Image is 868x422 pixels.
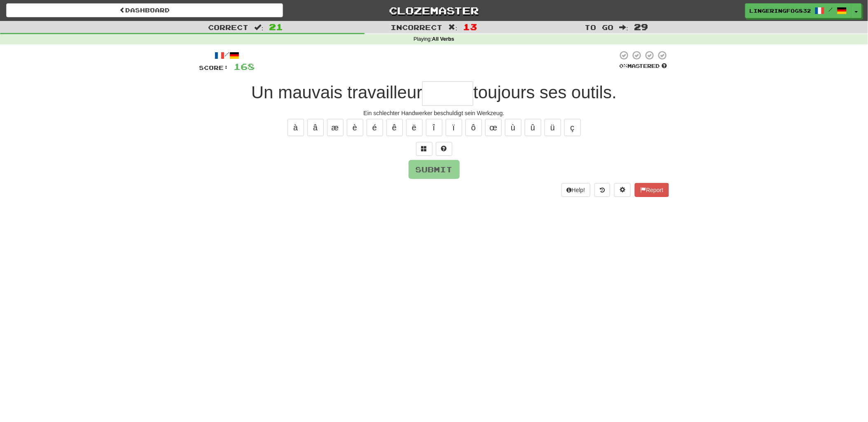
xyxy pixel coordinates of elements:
button: ô [466,119,482,136]
span: Un mauvais travailleur [251,83,423,102]
button: æ [327,119,344,136]
div: Mastered [618,63,669,70]
span: Score: [199,64,229,71]
button: è [347,119,363,136]
button: û [525,119,541,136]
a: Clozemaster [295,3,572,18]
span: : [449,24,458,31]
button: Help! [562,183,591,197]
button: ü [545,119,561,136]
span: 168 [234,61,255,72]
span: LingeringFog8327 [750,7,811,14]
span: : [620,24,629,31]
button: à [288,119,304,136]
a: Dashboard [6,3,283,17]
span: 21 [269,22,283,32]
span: Incorrect [391,23,443,31]
span: : [255,24,264,31]
button: Report [635,183,669,197]
button: ê [386,119,403,136]
button: Switch sentence to multiple choice alt+p [416,142,433,156]
a: LingeringFog8327 / [745,3,852,18]
span: 13 [463,22,477,32]
button: Single letter hint - you only get 1 per sentence and score half the points! alt+h [436,142,452,156]
button: ë [406,119,423,136]
span: / [829,7,833,12]
span: Correct [208,23,249,31]
button: é [367,119,383,136]
strong: All Verbs [432,36,454,42]
button: œ [485,119,502,136]
div: / [199,50,255,60]
button: â [307,119,324,136]
span: 0 % [620,63,628,69]
button: Submit [409,160,460,179]
button: ï [446,119,462,136]
span: toujours ses outils. [473,83,617,102]
button: ù [505,119,522,136]
span: 29 [634,22,648,32]
button: ç [564,119,581,136]
div: Ein schlechter Handwerker beschuldigt sein Werkzeug. [199,109,669,117]
span: To go [585,23,614,31]
button: Round history (alt+y) [594,183,610,197]
button: î [426,119,442,136]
